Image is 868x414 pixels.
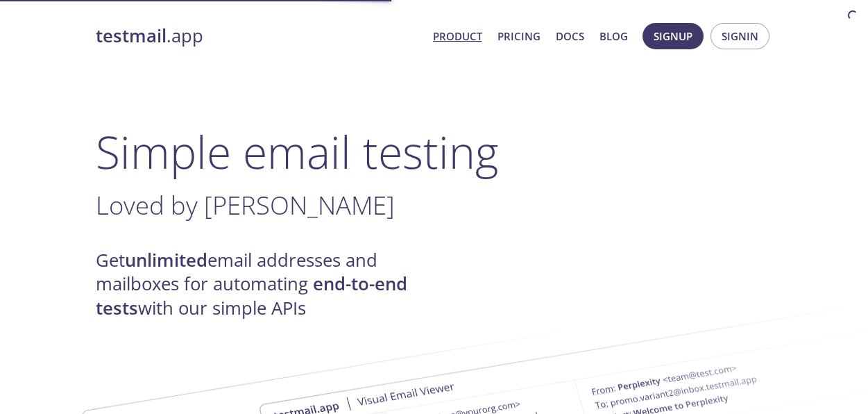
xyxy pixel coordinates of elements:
[433,27,482,45] a: Product
[96,24,167,48] strong: testmail
[96,249,434,320] h4: Get email addresses and mailboxes for automating with our simple APIs
[96,125,773,179] h1: Simple email testing
[96,24,422,48] a: testmail.app
[96,188,395,222] span: Loved by [PERSON_NAME]
[710,23,769,49] button: Signin
[96,272,407,320] strong: end-to-end tests
[599,27,628,45] a: Blog
[556,27,584,45] a: Docs
[654,27,692,45] span: Signup
[722,27,758,45] span: Signin
[497,27,541,45] a: Pricing
[125,248,207,272] strong: unlimited
[643,23,704,49] button: Signup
